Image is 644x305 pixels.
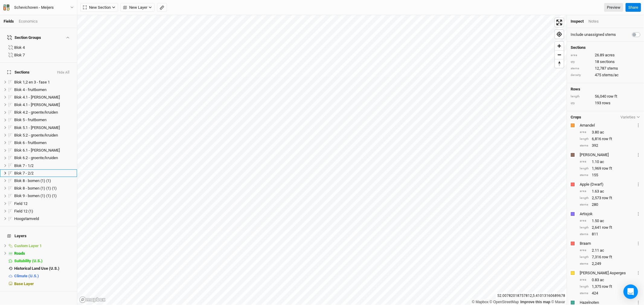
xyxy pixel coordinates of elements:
[19,19,38,24] div: Economics
[580,232,589,237] div: stems
[157,3,167,12] button: Shortcut: M
[14,244,73,248] div: Custom Layer 1
[14,53,73,58] div: Blok 7
[580,130,589,134] div: area
[600,59,615,64] span: sections
[14,102,73,107] div: Blok 4.1 - bessen
[14,45,73,50] div: Blok 4
[120,3,155,12] button: New Layer
[555,42,564,50] span: Zoom in
[580,211,635,217] div: Artisjok
[571,66,592,71] div: stems
[580,254,640,260] div: 7,316
[580,159,589,164] div: area
[7,70,30,75] span: Sections
[600,159,604,165] span: ac
[636,210,640,217] button: Crop Usage
[14,80,50,84] span: Blok 1,2 en 3 - fase 1
[3,4,74,11] button: Schevichoven - Meijers
[626,3,641,12] button: Share
[14,201,73,206] div: Field 12
[14,281,34,286] span: Base Layer
[602,225,612,230] span: row ft
[580,255,589,259] div: length
[580,291,640,296] div: 424
[604,3,623,12] a: Preview
[551,300,565,304] a: Maxar
[602,136,612,142] span: row ft
[14,163,73,168] div: Blok 7 - 1/2
[571,73,592,77] div: density
[14,209,33,213] span: Field 12 (1)
[580,284,640,289] div: 1,375
[636,269,640,276] button: Crop Usage
[602,166,612,171] span: row ft
[636,151,640,158] button: Crop Usage
[580,248,640,253] div: 2.11
[580,219,589,223] div: area
[14,216,73,221] div: Hoogstamveld
[571,59,640,64] div: 18
[4,230,73,242] h4: Layers
[14,5,54,11] div: Schevichoven - Meijers
[580,225,589,230] div: length
[580,166,589,171] div: length
[14,80,73,85] div: Blok 1,2 en 3 - fase 1
[14,251,73,256] div: Roads
[580,202,640,207] div: 280
[580,159,640,165] div: 1.10
[571,72,640,78] div: 475
[14,148,73,153] div: Blok 6.1 - bessen
[14,216,39,221] span: Hoogstamveld
[14,193,57,198] span: Blok 9 - bomen (1) (1) (1)
[555,59,564,68] button: Reset bearing to north
[607,66,618,71] span: stems
[580,262,589,266] div: stems
[602,195,612,201] span: row ft
[83,5,111,11] span: New Section
[580,123,635,128] div: Amandel
[571,45,640,50] h4: Sections
[571,19,584,24] div: Inspect
[580,143,640,148] div: 392
[580,172,640,178] div: 155
[580,248,589,253] div: area
[580,218,640,224] div: 1.50
[14,186,57,190] span: Blok 8 - bomen (1) (1) (1)
[14,209,73,214] div: Field 12 (1)
[580,278,589,282] div: area
[14,125,60,130] span: Blok 5.1 - [PERSON_NAME]
[602,100,610,106] span: rows
[77,15,567,305] canvas: Map
[14,259,43,263] span: Suitability (U.S.)
[555,18,564,27] button: Enter fullscreen
[580,182,635,187] div: Apple (Dwarf)
[571,94,640,99] div: 56,040
[14,274,39,278] span: Climate (U.S.)
[14,259,73,263] div: Suitability (U.S.)
[14,266,73,271] div: Historical Land Use (U.S.)
[580,261,640,266] div: 2,249
[14,281,73,286] div: Base Layer
[14,110,58,115] span: Blok 4.2 - groente/kruiden
[580,270,635,276] div: Groene Asperges
[14,266,59,271] span: Historical Land Use (U.S.)
[14,102,60,107] span: Blok 4.1 - [PERSON_NAME]
[79,296,106,303] a: Mapbox logo
[580,285,589,289] div: length
[600,277,604,283] span: ac
[555,51,564,59] span: Zoom out
[600,248,604,253] span: ac
[602,254,612,260] span: row ft
[571,32,616,37] label: Include unassigned stems
[14,178,51,183] span: Blok 8 - bomen (1) (1)
[580,189,640,194] div: 1.63
[555,50,564,59] button: Zoom out
[14,178,73,183] div: Blok 8 - bomen (1) (1)
[571,87,640,92] h4: Rows
[636,122,640,129] button: Crop Usage
[580,173,589,178] div: stems
[14,140,73,145] div: Blok 6 - fruitbomen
